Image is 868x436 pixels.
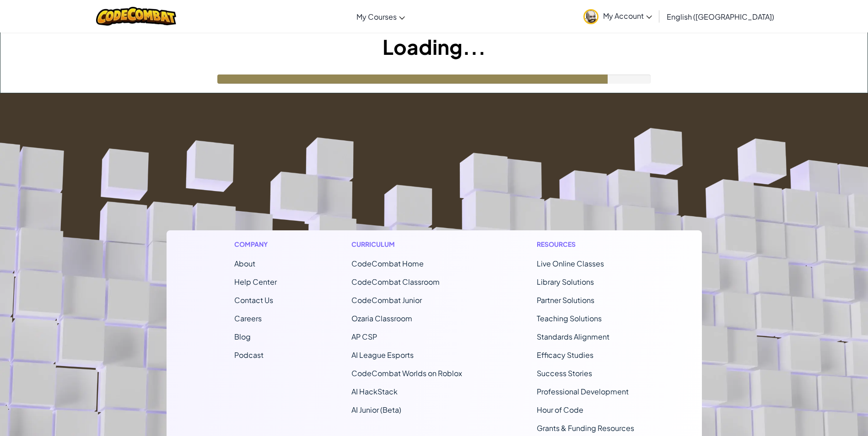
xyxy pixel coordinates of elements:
[667,12,774,21] span: English ([GEOGRAPHIC_DATA])
[234,259,255,268] a: About
[351,387,398,396] a: AI HackStack
[537,368,592,378] a: Success Stories
[537,350,593,360] a: Efficacy Studies
[0,32,868,61] h1: Loading...
[662,4,779,29] a: English ([GEOGRAPHIC_DATA])
[351,368,462,378] a: CodeCombat Worlds on Roblox
[537,277,594,287] a: Library Solutions
[351,314,412,323] a: Ozaria Classroom
[579,2,657,31] a: My Account
[351,405,401,415] a: AI Junior (Beta)
[352,4,410,29] a: My Courses
[351,239,462,249] h1: Curriculum
[234,277,277,287] a: Help Center
[537,332,609,341] a: Standards Alignment
[537,405,583,415] a: Hour of Code
[234,332,251,341] a: Blog
[351,350,414,360] a: AI League Esports
[537,239,634,249] h1: Resources
[234,295,273,305] span: Contact Us
[234,239,277,249] h1: Company
[234,350,264,360] a: Podcast
[537,423,634,433] a: Grants & Funding Resources
[603,11,652,21] span: My Account
[356,12,397,21] span: My Courses
[351,332,377,341] a: AP CSP
[583,9,598,24] img: avatar
[537,259,604,268] a: Live Online Classes
[234,314,262,323] a: Careers
[96,7,176,26] img: CodeCombat logo
[351,259,424,268] span: CodeCombat Home
[351,277,440,287] a: CodeCombat Classroom
[351,295,422,305] a: CodeCombat Junior
[537,387,629,396] a: Professional Development
[537,314,602,323] a: Teaching Solutions
[537,295,594,305] a: Partner Solutions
